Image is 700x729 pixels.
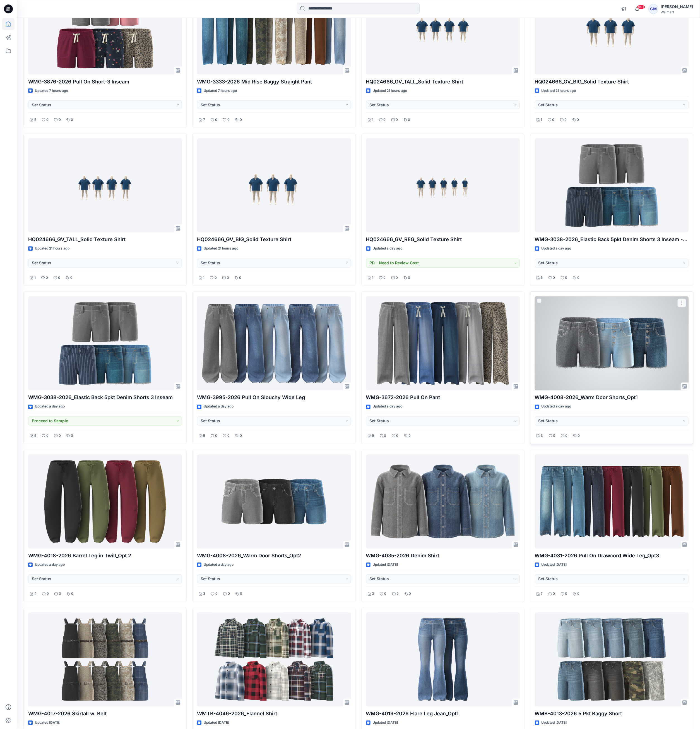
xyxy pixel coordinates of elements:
p: Updated 21 hours ago [542,88,576,94]
p: 0 [408,117,410,123]
p: WMG-3672-2026 Pull On Pant [366,394,520,402]
p: WMG-3876-2026 Pull On Short-3 Inseam [28,78,182,86]
a: WMG-3038-2026_Elastic Back 5pkt Denim Shorts 3 Inseam [28,296,182,390]
p: WMTB-4046-2026_Flannel Shirt [197,710,351,718]
p: Updated 7 hours ago [35,88,68,94]
p: 0 [553,275,555,281]
p: Updated 7 hours ago [204,88,237,94]
p: Updated a day ago [35,562,65,568]
p: WMG-4008-2026_Warm Door Shorts_Opt1 [535,394,689,402]
p: 0 [46,117,49,123]
p: WMG-3995-2026 Pull On Slouchy Wide Leg [197,394,351,402]
div: GM [648,4,658,14]
a: HQ024666_GV_REG_Solid Texture Shirt [366,138,520,232]
a: WMG-4035-2026 Denim Shirt [366,455,520,549]
p: Updated a day ago [542,404,571,410]
p: 0 [552,117,555,123]
p: WMB-4013-2026 5 Pkt Baggy Short [535,710,689,718]
p: 0 [58,275,60,281]
p: 0 [565,275,567,281]
p: 0 [215,591,218,597]
p: HQ024666_GV_BIG_Solid Texture Shirt [197,236,351,244]
p: 5 [203,433,205,439]
p: WMG-4008-2026_Warm Door Shorts_Opt2 [197,552,351,560]
p: Updated [DATE] [35,720,60,726]
p: Updated [DATE] [204,720,229,726]
p: 0 [215,433,217,439]
p: 0 [59,117,61,123]
a: WMG-4019-2026 Flare Leg Jean_Opt1 [366,613,520,707]
p: WMG-4018-2026 Barrel Leg in Twill_Opt 2 [28,552,182,560]
p: 0 [228,591,230,597]
p: 0 [46,275,48,281]
a: WMTB-4046-2026_Flannel Shirt [197,613,351,707]
p: HQ024666_GV_REG_Solid Texture Shirt [366,236,520,244]
p: 1 [34,275,36,281]
p: 7 [203,117,205,123]
a: WMG-3038-2026_Elastic Back 5pkt Denim Shorts 3 Inseam - Cost Opt [535,138,689,232]
p: 0 [239,275,241,281]
a: WMG-3672-2026 Pull On Pant [366,296,520,390]
p: 0 [578,591,580,597]
p: Updated a day ago [35,404,65,410]
p: 3 [541,433,543,439]
p: 0 [227,275,229,281]
p: 0 [71,433,73,439]
p: 0 [240,591,242,597]
a: WMB-4013-2026 5 Pkt Baggy Short [535,613,689,707]
p: 1 [541,117,542,123]
p: 0 [227,433,230,439]
p: 7 [541,591,543,597]
div: Walmart [661,10,693,14]
p: 0 [396,275,398,281]
p: 0 [384,275,386,281]
p: 0 [396,433,399,439]
p: Updated [DATE] [373,562,398,568]
p: 0 [59,433,61,439]
p: 5 [34,117,36,123]
p: 0 [70,275,73,281]
p: 0 [71,591,73,597]
p: 5 [34,433,36,439]
a: WMG-3995-2026 Pull On Slouchy Wide Leg [197,296,351,390]
p: 0 [409,591,411,597]
p: WMG-4017-2026 Skirtall w. Belt [28,710,182,718]
a: WMG-4008-2026_Warm Door Shorts_Opt1 [535,296,689,390]
p: WMG-3038-2026_Elastic Back 5pkt Denim Shorts 3 Inseam [28,394,182,402]
p: Updated a day ago [373,246,403,252]
a: HQ024666_GV_BIG_Solid Texture Shirt [197,138,351,232]
p: 0 [578,275,580,281]
p: 1 [203,275,205,281]
p: HQ024666_GV_BIG_Solid Texture Shirt [535,78,689,86]
p: 0 [240,117,242,123]
p: 1 [372,117,374,123]
p: 0 [565,591,567,597]
span: 99+ [637,5,645,9]
p: 0 [397,591,399,597]
p: WMG-3333-2026 Mid Rise Baggy Straight Pant [197,78,351,86]
p: 0 [215,275,217,281]
p: Updated [DATE] [373,720,398,726]
p: 0 [565,117,567,123]
p: 0 [578,433,580,439]
p: 1 [372,275,374,281]
p: 0 [47,591,49,597]
p: Updated a day ago [204,562,234,568]
p: 0 [396,117,398,123]
p: 4 [34,591,37,597]
p: 0 [409,433,411,439]
p: 0 [577,117,579,123]
p: Updated a day ago [542,246,571,252]
a: WMG-4018-2026 Barrel Leg in Twill_Opt 2 [28,455,182,549]
p: 0 [227,117,230,123]
p: Updated 21 hours ago [204,246,238,252]
p: 0 [566,433,568,439]
p: 0 [59,591,61,597]
a: WMG-4031-2026 Pull On Drawcord Wide Leg_Opt3 [535,455,689,549]
p: 0 [384,433,386,439]
p: 5 [541,275,543,281]
p: WMG-4035-2026 Denim Shirt [366,552,520,560]
p: 3 [203,591,205,597]
p: Updated 21 hours ago [373,88,407,94]
p: Updated a day ago [373,404,403,410]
